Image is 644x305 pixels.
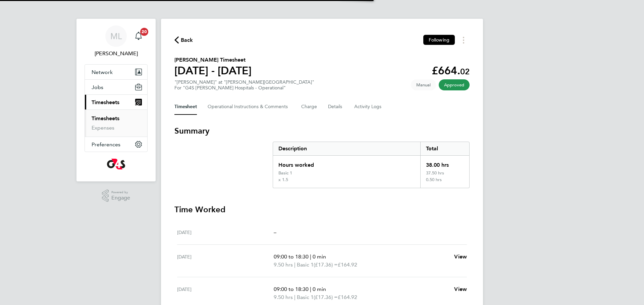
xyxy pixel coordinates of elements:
span: View [454,286,467,292]
h3: Time Worked [174,204,470,215]
span: £164.92 [338,294,357,300]
span: £164.92 [338,261,357,268]
div: 38.00 hrs [420,156,469,170]
span: Network [92,69,113,75]
span: Basic 1 [297,293,314,301]
a: Go to home page [85,159,148,169]
span: (£17.36) = [314,294,338,300]
span: | [294,261,296,268]
span: – [274,229,276,235]
span: Jobs [92,84,103,90]
span: 09:00 to 18:30 [274,286,309,292]
span: Preferences [92,141,120,148]
button: Following [423,35,455,45]
a: Expenses [92,125,114,131]
a: 20 [132,25,145,47]
div: [DATE] [177,228,274,236]
span: Basic 1 [297,261,314,269]
span: 02 [460,67,470,76]
button: Back [174,36,193,44]
a: View [454,285,467,293]
h3: Summary [174,126,470,136]
h2: [PERSON_NAME] Timesheet [174,56,252,64]
span: 0 min [313,286,326,292]
a: ML[PERSON_NAME] [85,25,148,58]
span: This timesheet was manually created. [411,79,436,90]
a: Powered byEngage [102,189,130,202]
button: Timesheets [85,95,147,109]
span: View [454,253,467,260]
span: Maureen Langridge [85,50,148,58]
div: Total [420,142,469,155]
span: 09:00 to 18:30 [274,253,309,260]
a: View [454,253,467,261]
button: Timesheet [174,99,197,115]
span: | [310,253,311,260]
button: Network [85,65,147,79]
span: | [310,286,311,292]
div: 0.50 hrs [420,177,469,188]
div: Description [273,142,420,155]
div: Timesheets [85,109,147,137]
span: Engage [111,195,130,201]
span: 9.50 hrs [274,294,293,300]
span: Timesheets [92,99,119,105]
span: This timesheet has been approved. [439,79,470,90]
button: Preferences [85,137,147,152]
button: Jobs [85,80,147,94]
div: [DATE] [177,253,274,269]
h1: [DATE] - [DATE] [174,64,252,77]
img: g4s-logo-retina.png [107,159,125,169]
button: Activity Logs [354,99,382,115]
div: x 1.5 [278,177,288,182]
span: Powered by [111,189,130,195]
div: Hours worked [273,156,420,170]
button: Details [328,99,343,115]
div: "[PERSON_NAME]" at "[PERSON_NAME][GEOGRAPHIC_DATA]" [174,79,314,91]
div: Basic 1 [278,170,292,176]
span: (£17.36) = [314,261,338,268]
span: | [294,294,296,300]
app-decimal: £664. [432,64,470,77]
span: 20 [140,28,148,36]
button: Timesheets Menu [458,35,470,45]
button: Operational Instructions & Comments [208,99,290,115]
div: 37.50 hrs [420,170,469,177]
div: Summary [273,142,470,188]
span: Following [429,37,449,43]
span: 0 min [313,253,326,260]
span: Back [181,36,193,44]
a: Timesheets [92,115,119,122]
span: ML [110,32,122,41]
nav: Main navigation [76,19,156,181]
button: Charge [301,99,317,115]
div: For "G4S [PERSON_NAME] Hospitals - Operational" [174,85,314,91]
span: 9.50 hrs [274,261,293,268]
div: [DATE] [177,285,274,301]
